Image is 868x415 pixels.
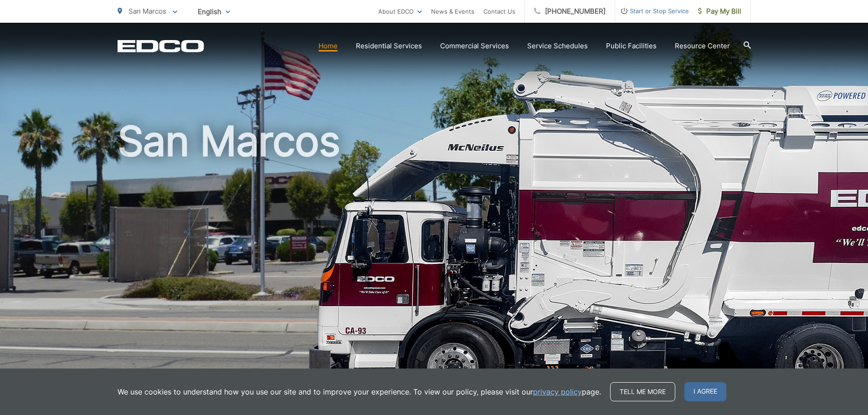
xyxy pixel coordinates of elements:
a: Contact Us [483,6,515,17]
a: Home [318,41,338,51]
a: Public Facilities [606,41,657,51]
a: Resource Center [675,41,730,51]
a: EDCD logo. Return to the homepage. [118,40,204,52]
a: About EDCO [378,6,422,17]
a: Service Schedules [527,41,588,51]
a: Commercial Services [440,41,509,51]
a: privacy policy [533,386,582,397]
a: Tell me more [610,382,675,401]
span: English [191,4,237,20]
a: Residential Services [356,41,422,51]
h1: San Marcos [118,118,751,407]
p: We use cookies to understand how you use our site and to improve your experience. To view our pol... [118,386,601,397]
span: San Marcos [128,7,166,15]
span: I agree [684,382,726,401]
span: Pay My Bill [698,6,741,17]
a: News & Events [431,6,474,17]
